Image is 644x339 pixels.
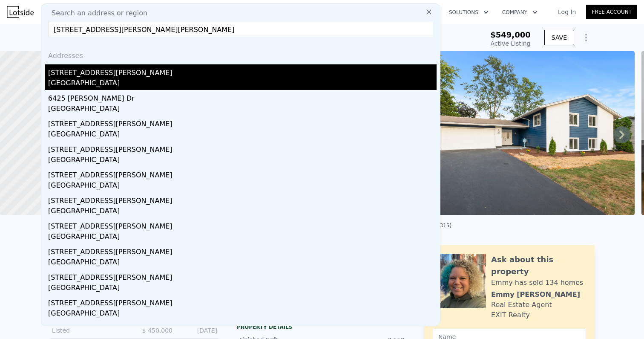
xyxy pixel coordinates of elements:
[48,129,437,141] div: [GEOGRAPHIC_DATA]
[442,5,495,20] button: Solutions
[48,308,437,320] div: [GEOGRAPHIC_DATA]
[48,64,437,78] div: [STREET_ADDRESS][PERSON_NAME]
[48,243,437,257] div: [STREET_ADDRESS][PERSON_NAME]
[179,326,217,335] div: [DATE]
[48,78,437,90] div: [GEOGRAPHIC_DATA]
[237,324,407,330] div: Property details
[48,295,437,308] div: [STREET_ADDRESS][PERSON_NAME]
[578,29,595,46] button: Show Options
[495,5,544,20] button: Company
[491,310,530,320] div: EXIT Realty
[48,180,437,192] div: [GEOGRAPHIC_DATA]
[544,30,574,45] button: SAVE
[48,269,437,283] div: [STREET_ADDRESS][PERSON_NAME]
[48,232,437,243] div: [GEOGRAPHIC_DATA]
[45,8,147,18] span: Search an address or region
[48,283,437,295] div: [GEOGRAPHIC_DATA]
[390,51,635,215] img: Sale: 169796859 Parcel: 31909617
[586,5,637,19] a: Free Account
[491,278,583,288] div: Emmy has sold 134 homes
[548,8,586,16] a: Log In
[491,300,552,310] div: Real Estate Agent
[48,192,437,206] div: [STREET_ADDRESS][PERSON_NAME]
[48,116,437,129] div: [STREET_ADDRESS][PERSON_NAME]
[48,90,437,104] div: 6425 [PERSON_NAME] Dr
[48,22,433,37] input: Enter an address, city, region, neighborhood or zip code
[48,104,437,116] div: [GEOGRAPHIC_DATA]
[48,167,437,180] div: [STREET_ADDRESS][PERSON_NAME]
[48,257,437,269] div: [GEOGRAPHIC_DATA]
[491,254,586,278] div: Ask about this property
[491,40,531,47] span: Active Listing
[52,326,128,335] div: Listed
[48,141,437,155] div: [STREET_ADDRESS][PERSON_NAME]
[45,44,437,64] div: Addresses
[48,155,437,167] div: [GEOGRAPHIC_DATA]
[48,206,437,218] div: [GEOGRAPHIC_DATA]
[7,6,34,18] img: Lotside
[490,30,531,39] span: $549,000
[491,290,580,300] div: Emmy [PERSON_NAME]
[48,218,437,232] div: [STREET_ADDRESS][PERSON_NAME]
[142,327,172,334] span: $ 450,000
